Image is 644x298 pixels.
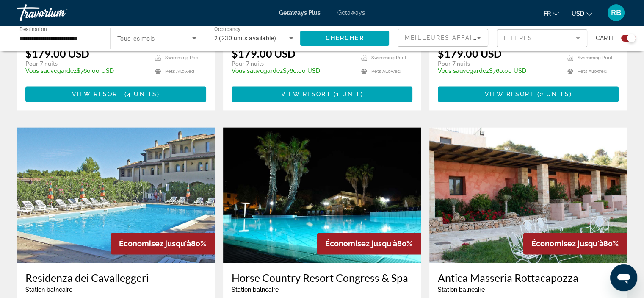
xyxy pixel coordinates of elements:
[25,67,77,74] span: Vous sauvegardez
[19,26,47,32] span: Destination
[17,2,102,24] a: Travorium
[232,67,353,74] p: $760.00 USD
[337,9,365,16] a: Getaways
[232,286,279,293] span: Station balnéaire
[72,91,122,97] span: View Resort
[232,60,353,67] p: Pour 7 nuits
[572,10,584,17] span: USD
[371,55,406,61] span: Swimming Pool
[127,91,157,97] span: 4 units
[223,127,421,263] img: ii_hcn1.jpg
[232,86,412,102] button: View Resort(1 unit)
[371,69,401,74] span: Pets Allowed
[214,35,276,42] span: 2 (230 units available)
[572,7,592,19] button: Change currency
[540,91,569,97] span: 2 units
[281,91,331,97] span: View Resort
[596,32,615,44] span: Carte
[25,286,72,293] span: Station balnéaire
[300,31,389,46] button: Chercher
[544,7,559,19] button: Change language
[25,67,146,74] p: $760.00 USD
[438,286,485,293] span: Station balnéaire
[279,9,321,16] a: Getaways Plus
[331,91,363,97] span: ( )
[214,26,241,32] span: Occupancy
[438,47,502,60] p: $179.00 USD
[405,33,481,43] mat-select: Sort by
[165,55,200,61] span: Swimming Pool
[497,29,587,47] button: Filter
[25,86,206,102] button: View Resort(4 units)
[232,47,296,60] p: $179.00 USD
[484,91,534,97] span: View Resort
[111,233,215,254] div: 80%
[544,10,551,17] span: fr
[117,35,155,42] span: Tous les mois
[405,34,486,41] span: Meilleures affaires
[438,67,489,74] span: Vous sauvegardez
[17,127,215,263] img: 2845O02X.jpg
[25,47,89,60] p: $179.00 USD
[325,239,397,248] span: Économisez jusqu'à
[610,264,637,291] iframe: Button to launch messaging window
[232,67,283,74] span: Vous sauvegardez
[531,239,603,248] span: Économisez jusqu'à
[578,55,612,61] span: Swimming Pool
[578,69,607,74] span: Pets Allowed
[605,4,627,22] button: User Menu
[165,69,194,74] span: Pets Allowed
[523,233,627,254] div: 80%
[611,8,621,17] span: RB
[232,271,412,284] a: Horse Country Resort Congress & Spa
[438,86,619,102] button: View Resort(2 units)
[336,91,361,97] span: 1 unit
[535,91,572,97] span: ( )
[25,271,206,284] a: Residenza dei Cavalleggeri
[25,60,146,67] p: Pour 7 nuits
[317,233,421,254] div: 80%
[326,35,364,42] span: Chercher
[438,271,619,284] a: Antica Masseria Rottacapozza
[438,67,559,74] p: $760.00 USD
[438,60,559,67] p: Pour 7 nuits
[122,91,160,97] span: ( )
[429,127,627,263] img: ii_amz1.jpg
[119,239,191,248] span: Économisez jusqu'à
